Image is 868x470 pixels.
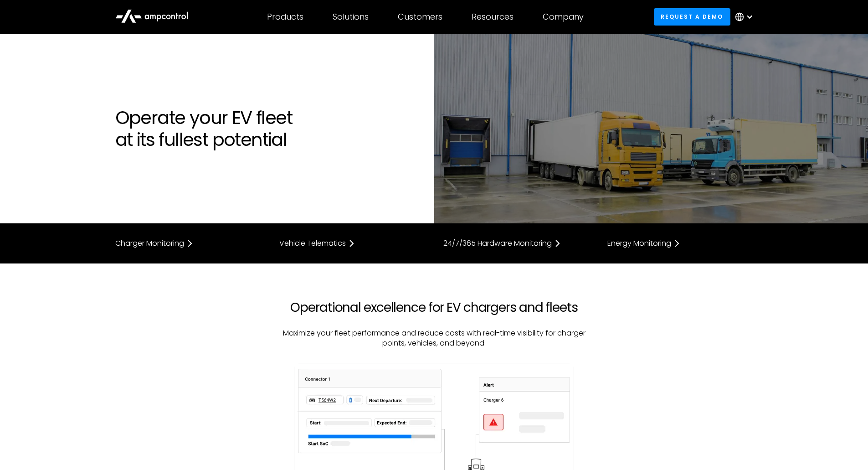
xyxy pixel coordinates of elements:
[654,8,730,25] a: Request a demo
[279,328,589,349] p: Maximize your fleet performance and reduce costs with real-time visibility for charger points, ve...
[543,12,584,22] div: Company
[115,240,184,247] div: Charger Monitoring
[398,12,442,22] div: Customers
[267,12,303,22] div: Products
[472,12,514,22] div: Resources
[279,238,425,249] a: Vehicle Telematics
[443,238,589,249] a: 24/7/365 Hardware Monitoring
[279,300,589,315] h2: Operational excellence for EV chargers and fleets
[607,238,753,249] a: Energy Monitoring
[115,107,425,150] h1: Operate your EV fleet at its fullest potential
[115,238,261,249] a: Charger Monitoring
[279,240,346,247] div: Vehicle Telematics
[333,12,369,22] div: Solutions
[607,240,671,247] div: Energy Monitoring
[443,240,552,247] div: 24/7/365 Hardware Monitoring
